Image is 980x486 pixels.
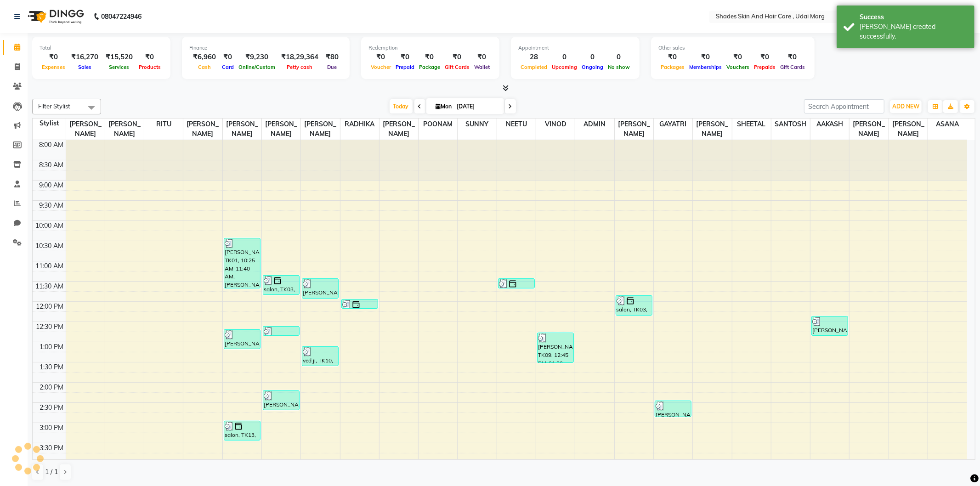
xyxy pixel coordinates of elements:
[417,52,442,62] div: ₹0
[301,119,340,140] span: [PERSON_NAME]
[102,52,136,62] div: ₹15,520
[40,64,68,70] span: Expenses
[263,276,299,294] div: salon, TK03, 11:20 AM-11:50 AM, SHAMPOO BLOW DRYER (BASIC) (BLAST)
[220,52,236,62] div: ₹0
[23,4,86,29] img: logo
[575,119,614,130] span: ADMIN
[34,282,66,291] div: 11:30 AM
[417,64,442,70] span: Package
[33,119,66,128] div: Stylist
[497,119,536,130] span: NEETU
[302,279,338,298] div: [PERSON_NAME], TK04, 11:25 AM-11:55 AM, SHAMPOO BLOW DRYER (BASIC) (BLAST)
[136,64,163,70] span: Products
[771,119,810,130] span: SANTOSH
[325,64,340,70] span: Due
[220,64,236,70] span: Card
[101,4,142,29] b: 08047224946
[368,44,492,52] div: Redemption
[518,64,549,70] span: Completed
[615,119,653,140] span: [PERSON_NAME]
[34,302,66,311] div: 12:00 PM
[687,64,724,70] span: Memberships
[419,119,457,130] span: POONAM
[224,238,260,288] div: [PERSON_NAME], TK01, 10:25 AM-11:40 AM, [PERSON_NAME] REGULAR,D-TAN,HAIR CUT (WITH WASH)
[368,64,393,70] span: Voucher
[285,64,315,70] span: Petty cash
[224,330,260,349] div: [PERSON_NAME], TK08, 12:40 PM-01:10 PM, HAIR STYLE TONG
[393,64,417,70] span: Prepaid
[278,52,322,62] div: ₹18,29,364
[196,64,213,70] span: Cash
[105,119,144,140] span: [PERSON_NAME]
[390,99,413,113] span: Today
[107,64,132,70] span: Services
[658,52,687,62] div: ₹0
[38,362,66,372] div: 1:30 PM
[76,64,94,70] span: Sales
[892,103,919,110] span: ADD NEW
[144,119,183,130] span: RITU
[752,64,778,70] span: Prepaids
[263,391,299,410] div: [PERSON_NAME], TK11, 02:10 PM-02:40 PM, HAIR CUT (WITH WASH)
[655,401,691,417] div: [PERSON_NAME], TK12, 02:25 PM-02:50 PM, EYE BROWS,[GEOGRAPHIC_DATA]
[687,52,724,62] div: ₹0
[658,44,807,52] div: Other sales
[38,140,66,150] div: 8:00 AM
[804,99,884,113] input: Search Appointment
[38,443,66,453] div: 3:30 PM
[654,119,692,130] span: GAYATRI
[498,279,534,288] div: salon, TK02, 11:25 AM-11:40 AM, EYE BROWS
[434,103,454,110] span: Mon
[518,52,549,62] div: 28
[616,296,652,315] div: salon, TK03, 11:50 AM-12:20 PM, SHAMPOO BLOW DRYER (BASIC) (BLAST)
[136,52,163,62] div: ₹0
[549,52,579,62] div: 0
[342,300,378,308] div: salon, TK05, 11:55 AM-12:10 PM, EYE BROWS
[38,342,66,352] div: 1:00 PM
[724,64,752,70] span: Vouchers
[889,119,928,140] span: [PERSON_NAME]
[860,22,968,41] div: Bill created successfully.
[262,119,300,140] span: [PERSON_NAME]
[380,119,418,140] span: [PERSON_NAME]
[850,119,888,140] span: [PERSON_NAME]
[812,316,848,335] div: [PERSON_NAME], TK06, 12:20 PM-12:50 PM, HAIR CUT (WITH WASH)
[45,467,58,477] span: 1 / 1
[606,64,632,70] span: No show
[40,52,68,62] div: ₹0
[236,52,278,62] div: ₹9,230
[223,119,261,140] span: [PERSON_NAME]
[38,423,66,433] div: 3:00 PM
[752,52,778,62] div: ₹0
[472,64,492,70] span: Wallet
[38,383,66,392] div: 2:00 PM
[236,64,278,70] span: Online/Custom
[778,64,807,70] span: Gift Cards
[368,52,393,62] div: ₹0
[302,347,338,366] div: ved ji, TK10, 01:05 PM-01:35 PM, HAIR CUT (WITH WASH)
[724,52,752,62] div: ₹0
[606,52,632,62] div: 0
[928,119,967,130] span: ASANA
[38,102,70,110] span: Filter Stylist
[263,327,299,335] div: [PERSON_NAME] JI, TK07, 12:35 PM-12:50 PM, [PERSON_NAME] REGULAR
[40,44,163,52] div: Total
[189,52,220,62] div: ₹6,960
[38,160,66,170] div: 8:30 AM
[890,100,922,113] button: ADD NEW
[536,119,575,130] span: VINOD
[38,181,66,190] div: 9:00 AM
[518,44,632,52] div: Appointment
[810,119,849,130] span: AAKASH
[34,221,66,231] div: 10:00 AM
[340,119,379,130] span: RADHIKA
[38,201,66,210] div: 9:30 AM
[458,119,496,130] span: SUNNY
[778,52,807,62] div: ₹0
[442,64,472,70] span: Gift Cards
[472,52,492,62] div: ₹0
[189,44,342,52] div: Finance
[322,52,342,62] div: ₹80
[34,322,66,332] div: 12:30 PM
[393,52,417,62] div: ₹0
